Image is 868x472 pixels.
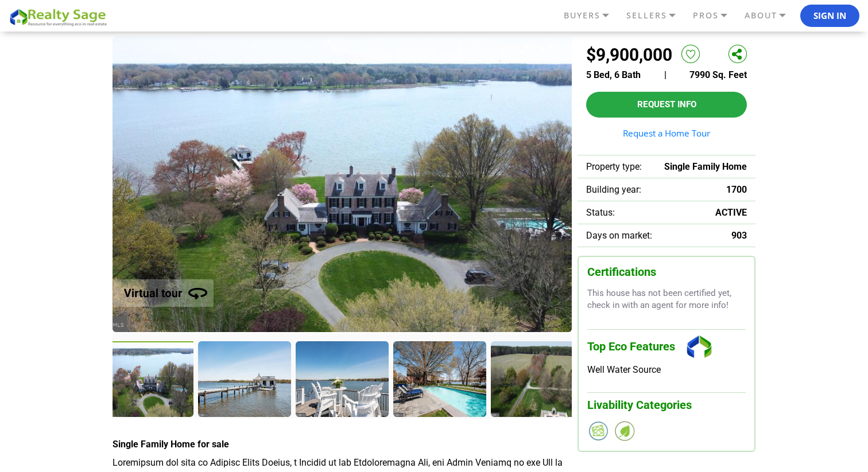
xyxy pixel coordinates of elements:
[726,184,747,195] span: 1700
[715,207,747,218] span: ACTIVE
[689,69,747,80] span: 7990 Sq. Feet
[587,392,746,412] h3: Livability Categories
[664,69,666,80] span: |
[113,439,572,450] h4: Single Family Home for sale
[586,45,672,65] h2: $9,900,000
[664,161,747,172] span: Single Family Home
[586,184,641,195] span: Building year:
[586,69,641,80] span: 5 Bed, 6 Bath
[623,6,690,25] a: SELLERS
[587,287,746,312] p: This house has not been certified yet, check in with an agent for more info!
[587,329,746,364] h3: Top Eco Features
[9,7,112,27] img: REALTY SAGE
[731,230,747,241] span: 903
[800,5,859,28] button: Sign In
[587,364,746,375] div: Well Water Source
[561,6,623,25] a: BUYERS
[742,6,800,25] a: ABOUT
[586,230,652,241] span: Days on market:
[586,129,747,138] a: Request a Home Tour
[586,161,642,172] span: Property type:
[586,92,747,118] button: Request Info
[690,6,742,25] a: PROS
[586,207,615,218] span: Status:
[587,266,746,279] h3: Certifications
